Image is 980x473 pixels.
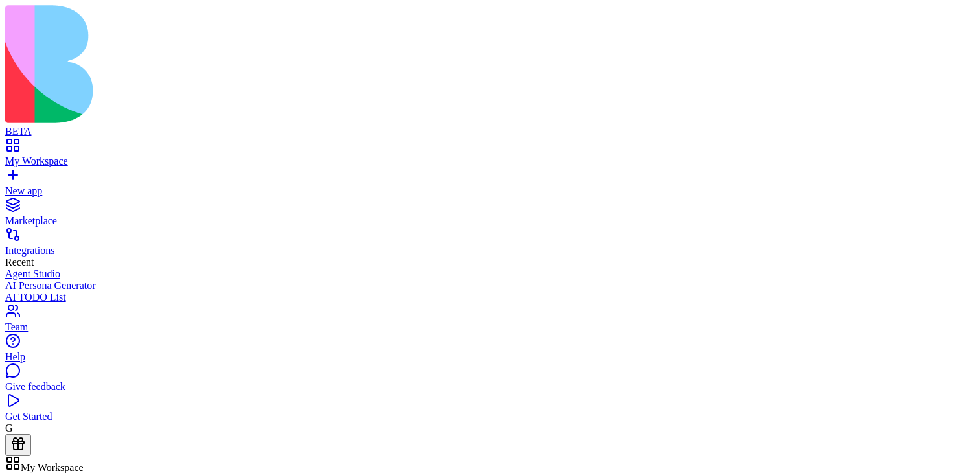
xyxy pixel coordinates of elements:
[5,399,975,422] a: Get Started
[5,114,975,137] a: BETA
[5,174,975,197] a: New app
[5,245,975,257] div: Integrations
[5,268,975,280] a: Agent Studio
[5,280,975,292] a: AI Persona Generator
[5,310,975,333] a: Team
[5,203,975,227] a: Marketplace
[5,215,975,227] div: Marketplace
[5,126,975,137] div: BETA
[5,422,13,433] span: G
[5,5,526,123] img: logo
[5,292,975,303] a: AI TODO List
[5,321,975,333] div: Team
[5,233,975,257] a: Integrations
[5,156,975,167] div: My Workspace
[5,411,975,422] div: Get Started
[5,144,975,167] a: My Workspace
[21,462,84,473] span: My Workspace
[5,340,975,363] a: Help
[5,369,975,393] a: Give feedback
[5,257,34,268] span: Recent
[5,381,975,393] div: Give feedback
[5,185,975,197] div: New app
[5,351,975,363] div: Help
